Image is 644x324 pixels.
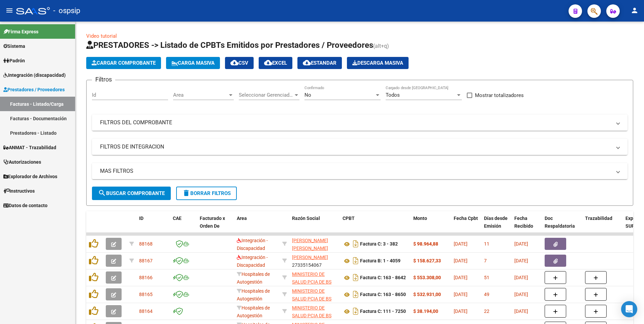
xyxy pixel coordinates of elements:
span: Integración - Discapacidad [237,238,268,251]
datatable-header-cell: CPBT [340,211,411,241]
span: CAE [173,216,182,221]
span: [DATE] [454,275,468,280]
i: Descargar documento [351,238,360,249]
div: Open Intercom Messenger [621,301,637,317]
span: 88167 [139,258,153,263]
span: [DATE] [454,241,468,247]
div: 30626983398 [292,304,337,318]
span: Instructivos [3,187,35,195]
a: Video tutorial [86,33,117,39]
span: Hospitales de Autogestión [237,288,270,301]
span: Estandar [303,60,336,66]
mat-icon: menu [5,6,13,14]
mat-expansion-panel-header: FILTROS DEL COMPROBANTE [92,115,627,131]
mat-panel-title: MAS FILTROS [100,167,611,175]
button: Descarga Masiva [347,57,409,69]
span: [DATE] [514,292,528,297]
span: 11 [484,241,489,247]
datatable-header-cell: Fecha Recibido [512,211,542,241]
span: Datos de contacto [3,202,47,209]
span: [DATE] [514,275,528,280]
mat-icon: cloud_download [230,59,238,67]
span: [DATE] [454,258,468,263]
strong: $ 158.627,33 [413,258,441,263]
span: MINISTERIO DE SALUD PCIA DE BS AS [292,271,331,292]
span: Seleccionar Gerenciador [239,92,293,98]
span: CPBT [343,216,355,221]
mat-icon: delete [182,189,190,197]
div: 27335154067 [292,254,337,268]
button: CSV [225,57,254,69]
span: [DATE] [514,309,528,314]
strong: $ 553.308,00 [413,275,441,280]
strong: Factura C: 111 - 7250 [360,309,406,314]
span: [PERSON_NAME] [292,255,328,260]
datatable-header-cell: Trazabilidad [582,211,623,241]
i: Descargar documento [351,306,360,317]
span: Días desde Emisión [484,216,508,229]
h3: Filtros [92,75,115,84]
datatable-header-cell: CAE [170,211,197,241]
span: Trazabilidad [585,216,612,221]
span: [DATE] [514,258,528,263]
strong: $ 532.931,00 [413,292,441,297]
strong: $ 98.964,88 [413,241,438,247]
strong: Factura C: 163 - 8642 [360,275,406,281]
span: Cargar Comprobante [92,60,156,66]
span: Explorador de Archivos [3,173,57,180]
mat-panel-title: FILTROS DEL COMPROBANTE [100,119,611,126]
span: 49 [484,292,489,297]
datatable-header-cell: ID [136,211,170,241]
strong: $ 38.194,00 [413,309,438,314]
mat-expansion-panel-header: MAS FILTROS [92,163,627,179]
datatable-header-cell: Razón Social [289,211,340,241]
button: Cargar Comprobante [86,57,161,69]
mat-expansion-panel-header: FILTROS DE INTEGRACION [92,139,627,155]
span: 22 [484,309,489,314]
span: Carga Masiva [171,60,215,66]
span: Integración - Discapacidad [237,255,268,268]
span: CSV [230,60,248,66]
span: PRESTADORES -> Listado de CPBTs Emitidos por Prestadores / Proveedores [86,40,373,50]
span: Hospitales de Autogestión [237,271,270,285]
app-download-masive: Descarga masiva de comprobantes (adjuntos) [347,57,409,69]
button: Borrar Filtros [176,187,237,200]
span: Integración (discapacidad) [3,71,66,79]
datatable-header-cell: Doc Respaldatoria [542,211,582,241]
span: Area [173,92,228,98]
span: [PERSON_NAME] [PERSON_NAME] [292,238,328,251]
mat-icon: cloud_download [264,59,272,67]
datatable-header-cell: Fecha Cpbt [451,211,481,241]
span: Sistema [3,42,25,50]
mat-icon: cloud_download [303,59,311,67]
span: 88166 [139,275,153,280]
button: Estandar [297,57,342,69]
span: Area [237,216,247,221]
span: - ospsip [53,3,80,18]
mat-icon: search [98,189,106,197]
strong: Factura C: 163 - 8650 [360,292,406,297]
button: EXCEL [259,57,292,69]
span: Monto [413,216,427,221]
span: (alt+q) [373,43,389,49]
div: 27367205755 [292,237,337,251]
span: 88168 [139,241,153,247]
mat-icon: person [631,6,639,14]
button: Buscar Comprobante [92,187,171,200]
span: Razón Social [292,216,320,221]
span: Todos [386,92,400,98]
span: MINISTERIO DE SALUD PCIA DE BS AS [292,288,331,309]
span: Firma Express [3,28,38,35]
span: Descarga Masiva [352,60,403,66]
datatable-header-cell: Facturado x Orden De [197,211,234,241]
span: Fecha Recibido [514,216,533,229]
span: Facturado x Orden De [200,216,225,229]
span: Hospitales de Autogestión [237,305,270,318]
datatable-header-cell: Monto [411,211,451,241]
div: 30626983398 [292,270,337,285]
span: 88164 [139,309,153,314]
span: No [304,92,311,98]
span: Buscar Comprobante [98,190,165,196]
i: Descargar documento [351,289,360,300]
span: 51 [484,275,489,280]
